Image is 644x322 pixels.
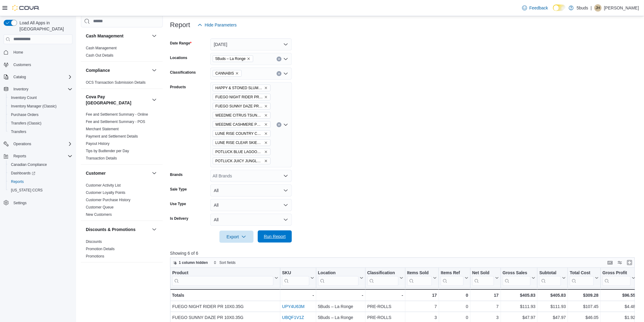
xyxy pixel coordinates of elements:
[86,67,149,73] button: Compliance
[86,170,106,176] h3: Customer
[9,128,72,135] span: Transfers
[13,50,23,55] span: Home
[86,127,119,131] a: Merchant Statement
[172,292,278,299] div: Totals
[264,114,268,117] button: Remove WEEDME CITRUS TSUNAMI PR 3X0.5G from selection in this group
[11,48,72,56] span: Home
[407,292,437,299] div: 17
[213,139,271,146] span: LUNE RISE CLEAR SKIES PR 28X0.5G
[11,179,24,184] span: Reports
[441,270,463,276] div: Items Ref
[6,102,75,110] button: Inventory Manager (Classic)
[86,191,125,195] a: Customer Loyalty Points
[215,131,263,137] span: LUNE RISE COUNTRY COOKIES PR 28X0.5G
[604,4,639,12] p: [PERSON_NAME]
[603,270,631,285] div: Gross Profit
[86,239,102,244] span: Discounts
[86,46,117,51] span: Cash Management
[86,183,121,188] span: Customer Activity List
[151,226,158,233] button: Discounts & Promotions
[81,238,163,262] div: Discounts & Promotions
[81,79,163,89] div: Compliance
[247,57,250,61] button: Remove 5Buds – La Ronge from selection in this group
[264,95,268,99] button: Remove FUEGO NIGHT RIDER PR 10X0.35G from selection in this group
[596,4,600,12] span: JH
[215,94,263,100] span: FUEGO NIGHT RIDER PR 10X0.35G
[86,247,115,251] a: Promotion Details
[6,169,75,177] a: Dashboards
[12,5,40,11] img: Cova
[502,314,535,321] div: $47.97
[367,270,398,276] div: Classification
[86,268,149,274] button: Finance
[441,270,463,285] div: Items Ref
[86,205,114,209] a: Customer Queue
[1,152,75,160] button: Reports
[9,103,72,110] span: Inventory Manager (Classic)
[86,112,148,117] a: Fee and Settlement Summary - Online
[11,61,33,68] a: Customers
[9,128,29,135] a: Transfers
[258,230,292,243] button: Run Report
[367,292,403,299] div: -
[13,87,28,92] span: Inventory
[282,315,304,320] a: UBQF1V1Z
[283,57,288,61] button: Open list of options
[86,119,145,124] span: Fee and Settlement Summary - POS
[441,303,468,310] div: 0
[472,270,499,285] button: Net Sold
[195,19,239,31] button: Hide Parameters
[6,177,75,186] button: Reports
[13,62,31,67] span: Customers
[318,270,358,276] div: Location
[1,85,75,93] button: Inventory
[264,86,268,90] button: Remove HAPPY & STONED SLUMPZ PR 7X0.5G from selection in this group
[11,140,72,148] span: Operations
[11,73,28,81] button: Catalog
[539,292,566,299] div: $405.83
[86,94,149,106] button: Cova Pay [GEOGRAPHIC_DATA]
[170,41,192,46] label: Date Range
[283,122,288,127] button: Open list of options
[13,201,26,205] span: Settings
[318,292,363,299] div: -
[367,303,403,310] div: PRE-ROLLS
[277,71,282,76] button: Clear input
[170,172,183,177] label: Brands
[215,56,246,62] span: 5Buds – La Ronge
[86,156,117,160] a: Transaction Details
[17,20,72,32] span: Load All Apps in [GEOGRAPHIC_DATA]
[626,259,633,266] button: Enter fullscreen
[172,270,278,285] button: Product
[213,121,271,128] span: WEEDME CASHMERE PR 3X0.5G
[210,214,292,226] button: All
[170,70,196,75] label: Classifications
[282,270,314,285] button: SKU
[86,226,149,233] button: Discounts & Promotions
[9,94,39,101] a: Inventory Count
[86,212,112,217] span: New Customers
[603,292,635,299] div: $96.55
[86,134,138,139] span: Payment and Settlement Details
[282,292,314,299] div: -
[6,128,75,136] button: Transfers
[86,268,102,274] h3: Finance
[553,5,566,11] input: Dark Mode
[539,270,561,285] div: Subtotal
[264,132,268,135] button: Remove LUNE RISE COUNTRY COOKIES PR 28X0.5G from selection in this group
[86,80,146,85] span: OCS Transaction Submission Details
[179,260,208,265] span: 1 column hidden
[594,4,602,12] div: Jessi Hancheroff
[9,170,72,177] span: Dashboards
[86,198,131,202] a: Customer Purchase History
[215,85,263,91] span: HAPPY & STONED SLUMPZ PR 7X0.5G
[13,154,26,159] span: Reports
[213,70,242,77] span: CANNABIS
[472,314,499,321] div: 3
[86,142,110,146] a: Payout History
[502,270,530,276] div: Gross Sales
[210,199,292,211] button: All
[151,67,158,74] button: Compliance
[539,314,566,321] div: $47.97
